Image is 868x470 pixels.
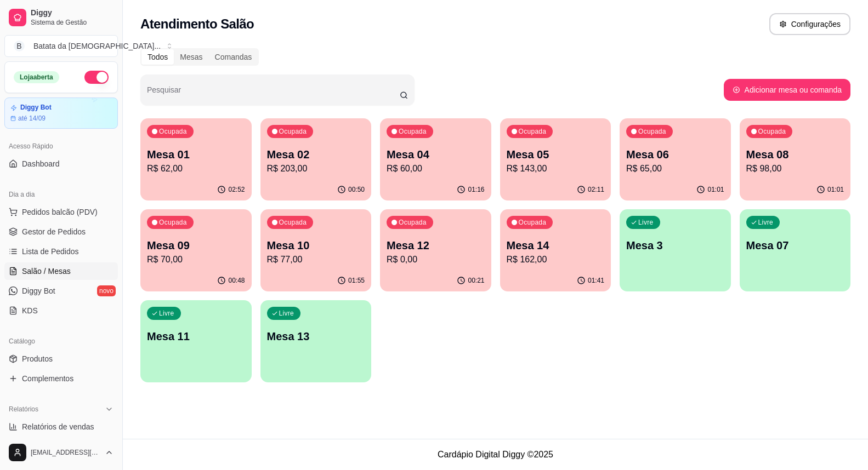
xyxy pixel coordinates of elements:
span: Relatórios [9,405,38,414]
p: Ocupada [159,127,187,136]
p: Ocupada [399,218,427,227]
p: 02:11 [588,185,604,194]
a: Diggy Botaté 14/09 [4,98,118,129]
p: Livre [758,218,774,227]
p: Mesa 10 [267,238,365,253]
p: Ocupada [399,127,427,136]
span: Produtos [22,353,53,364]
p: 00:21 [468,276,484,285]
span: Lista de Pedidos [22,246,79,257]
p: Mesa 13 [267,329,365,344]
span: Pedidos balcão (PDV) [22,207,98,217]
p: Ocupada [519,127,547,136]
span: B [14,41,25,51]
p: Mesa 09 [147,238,245,253]
p: Ocupada [758,127,786,136]
button: OcupadaMesa 14R$ 162,0001:41 [500,209,611,291]
span: Dashboard [22,158,60,169]
button: OcupadaMesa 04R$ 60,0001:16 [380,118,491,200]
span: [EMAIL_ADDRESS][DOMAIN_NAME] [31,448,100,457]
button: OcupadaMesa 01R$ 62,0002:52 [140,118,252,200]
span: Gestor de Pedidos [22,226,86,237]
span: KDS [22,305,38,316]
span: Complementos [22,373,73,384]
div: Dia a dia [4,186,118,203]
span: Salão / Mesas [22,266,71,277]
a: Salão / Mesas [4,262,118,280]
article: Diggy Bot [20,104,52,112]
a: Lista de Pedidos [4,243,118,260]
p: R$ 77,00 [267,253,365,266]
p: Mesa 14 [507,238,605,253]
button: OcupadaMesa 09R$ 70,0000:48 [140,209,252,291]
p: Mesa 02 [267,147,365,162]
button: OcupadaMesa 10R$ 77,0001:55 [260,209,372,291]
p: 01:16 [468,185,484,194]
p: R$ 162,00 [507,253,605,266]
button: LivreMesa 11 [140,300,252,382]
p: Ocupada [279,127,307,136]
button: Select a team [4,35,118,57]
div: Mesas [174,49,208,65]
a: Gestor de Pedidos [4,223,118,240]
input: Pesquisar [147,89,400,100]
div: Acesso Rápido [4,137,118,155]
button: Pedidos balcão (PDV) [4,203,118,221]
p: R$ 203,00 [267,162,365,175]
div: Todos [141,49,174,65]
footer: Cardápio Digital Diggy © 2025 [123,439,868,470]
h2: Atendimento Salão [140,15,254,33]
p: R$ 98,00 [746,162,844,175]
p: Ocupada [159,218,187,227]
p: 02:52 [228,185,245,194]
p: Mesa 01 [147,147,245,162]
button: Configurações [769,13,850,35]
p: 01:41 [588,276,604,285]
a: Complementos [4,370,118,387]
p: 01:55 [348,276,365,285]
p: R$ 70,00 [147,253,245,266]
button: OcupadaMesa 06R$ 65,0001:01 [620,118,731,200]
p: Livre [279,309,294,318]
span: Sistema de Gestão [31,18,114,27]
a: Relatórios de vendas [4,418,118,435]
p: Mesa 12 [387,238,485,253]
button: OcupadaMesa 08R$ 98,0001:01 [740,118,851,200]
p: R$ 60,00 [387,162,485,175]
div: Catálogo [4,333,118,350]
button: OcupadaMesa 12R$ 0,0000:21 [380,209,491,291]
p: R$ 143,00 [507,162,605,175]
button: LivreMesa 13 [260,300,372,382]
button: [EMAIL_ADDRESS][DOMAIN_NAME] [4,439,118,466]
p: Mesa 05 [507,147,605,162]
a: Produtos [4,350,118,368]
p: Mesa 06 [626,147,724,162]
p: R$ 0,00 [387,253,485,266]
p: Mesa 04 [387,147,485,162]
div: Comandas [209,49,258,65]
p: Ocupada [638,127,666,136]
article: até 14/09 [18,114,46,123]
p: 01:01 [707,185,724,194]
p: R$ 62,00 [147,162,245,175]
p: Ocupada [279,218,307,227]
button: LivreMesa 07 [740,209,851,291]
button: Alterar Status [84,71,109,84]
p: Livre [159,309,174,318]
p: 00:48 [228,276,245,285]
p: Mesa 08 [746,147,844,162]
span: Diggy [31,8,114,18]
a: DiggySistema de Gestão [4,4,118,31]
a: Dashboard [4,155,118,173]
p: 00:50 [348,185,365,194]
p: Mesa 07 [746,238,844,253]
span: Diggy Bot [22,285,55,296]
p: Mesa 3 [626,238,724,253]
button: Adicionar mesa ou comanda [724,79,850,101]
p: Mesa 11 [147,329,245,344]
p: Livre [638,218,654,227]
a: KDS [4,302,118,319]
p: R$ 65,00 [626,162,724,175]
button: OcupadaMesa 02R$ 203,0000:50 [260,118,372,200]
button: LivreMesa 3 [620,209,731,291]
